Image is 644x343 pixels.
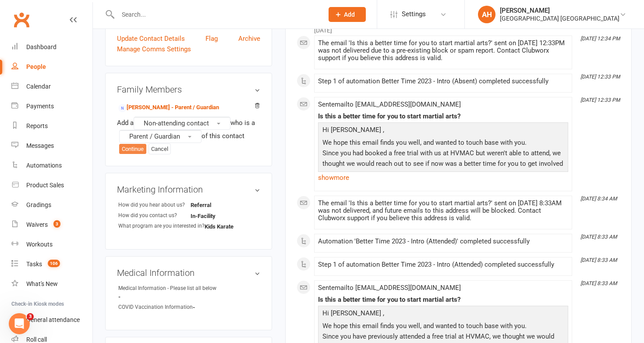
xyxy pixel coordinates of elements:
p: Hi [PERSON_NAME] [320,308,566,321]
div: Product Sales [26,182,64,189]
input: Search... [115,8,317,21]
div: How did you contact us? [118,211,191,220]
div: The email 'Is this a better time for you to start martial arts?' sent on [DATE] 12:33PM was not d... [318,39,568,62]
span: 3 [53,220,60,228]
div: Tasks [26,261,42,268]
a: Flag [205,33,218,44]
div: Is this a better time for you to start martial arts? [318,296,568,304]
div: Step 1 of automation Better Time 2023 - Intro (Absent) completed successfully [318,78,568,85]
div: Gradings [26,201,51,208]
span: Parent / Guardian [129,132,180,140]
a: [PERSON_NAME] - Parent / Guardian [118,103,219,112]
span: Add [344,11,355,18]
span: Sent email to [EMAIL_ADDRESS][DOMAIN_NAME] [318,284,461,292]
span: 3 [27,313,34,320]
strong: Referral [191,202,241,208]
div: What program are you interested in? [118,222,205,230]
h3: Family Members [117,85,260,94]
span: , [383,126,384,134]
div: Reports [26,122,48,129]
a: Reports [11,116,92,136]
div: [PERSON_NAME] [500,7,619,14]
strong: - [118,293,169,300]
a: What's New [11,274,92,294]
div: Medical Information - Please list all below [118,284,216,293]
div: Roll call [26,336,47,343]
div: COVID Vaccination Information [118,303,193,311]
a: Archive [238,33,260,44]
a: General attendance kiosk mode [11,310,92,330]
a: Automations [11,156,92,175]
iframe: Intercom live chat [9,313,30,334]
a: Dashboard [11,37,92,57]
span: Sent email to [EMAIL_ADDRESS][DOMAIN_NAME] [318,100,461,108]
div: Add a who is a of this contact [117,117,260,154]
a: Product Sales [11,175,92,195]
div: [GEOGRAPHIC_DATA] [GEOGRAPHIC_DATA] [500,14,619,22]
div: People [26,63,46,70]
i: [DATE] 8:33 AM [580,234,617,240]
span: , [383,309,384,317]
div: What's New [26,280,58,287]
span: 106 [48,260,60,267]
button: Non-attending contact [134,117,230,130]
strong: In-Facility [191,213,241,219]
a: Waivers 3 [11,215,92,235]
a: Payments [11,96,92,116]
div: General attendance [26,316,80,323]
button: Parent / Guardian [119,130,202,143]
button: Continue [119,144,146,154]
a: People [11,57,92,77]
a: Calendar [11,77,92,96]
span: Non-attending contact [144,119,209,127]
strong: Kids Karate [205,223,255,230]
i: [DATE] 8:33 AM [580,280,617,286]
a: Update Contact Details [117,33,185,44]
a: Manage Comms Settings [117,44,191,54]
div: Dashboard [26,43,57,50]
div: Automation 'Better Time 2023 - Intro (Attended)' completed successfully [318,238,568,245]
div: Messages [26,142,54,149]
div: Automations [26,162,62,169]
a: Clubworx [11,9,32,31]
i: [DATE] 12:33 PM [580,74,620,80]
i: [DATE] 12:33 PM [580,97,620,103]
a: Tasks 106 [11,254,92,274]
span: Settings [402,4,426,24]
div: Step 1 of automation Better Time 2023 - Intro (Attended) completed successfully [318,261,568,268]
a: Messages [11,136,92,156]
a: Gradings [11,195,92,215]
button: Cancel [149,143,171,155]
i: [DATE] 8:33 AM [580,257,617,263]
strong: - [193,304,243,311]
h3: Marketing Information [117,185,260,194]
i: [DATE] 8:34 AM [580,196,617,202]
div: AH [478,6,495,23]
a: show more [318,171,568,184]
div: Payments [26,103,54,110]
div: Calendar [26,83,51,90]
div: Is this a better time for you to start martial arts? [318,113,568,120]
div: The email 'Is this a better time for you to start martial arts?' sent on [DATE] 8:33AM was not de... [318,200,568,222]
div: Workouts [26,241,53,248]
i: [DATE] 12:34 PM [580,36,620,42]
div: Waivers [26,221,48,228]
div: How did you hear about us? [118,201,191,209]
h3: Medical Information [117,268,260,278]
a: Workouts [11,235,92,254]
p: Hi [PERSON_NAME] [320,125,566,137]
p: We hope this email finds you well, and wanted to touch base with you. Since you had booked a free... [320,137,566,203]
button: Add [329,7,366,22]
